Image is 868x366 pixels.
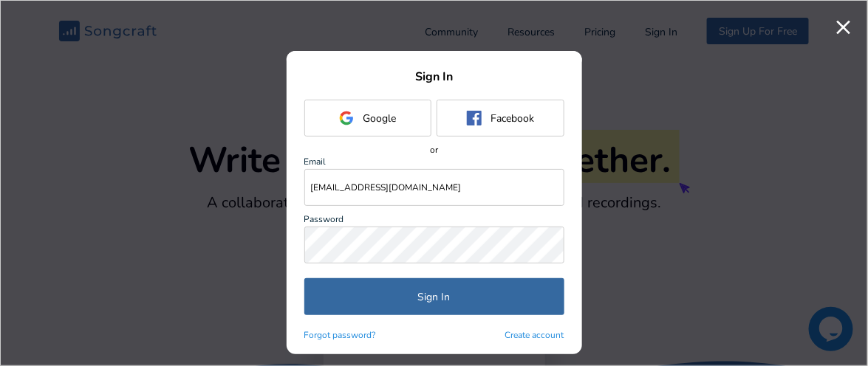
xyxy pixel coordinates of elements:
[304,215,344,224] div: Password
[304,330,376,342] button: Forgot password?
[491,111,534,125] div: Facebook
[437,100,564,137] button: Facebook
[304,100,431,137] button: Google
[304,69,564,85] h3: Sign In
[304,278,564,315] button: Sign In
[304,145,564,154] div: or
[505,330,564,342] button: Create account
[363,111,396,125] div: Google
[304,157,327,166] div: Email
[304,169,564,206] input: email@example.com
